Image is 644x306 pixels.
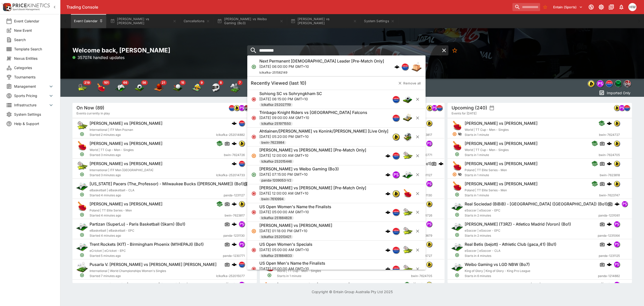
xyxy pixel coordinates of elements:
span: New Event [14,28,54,33]
img: logo-cerberus.svg [607,181,612,186]
img: logo-cerberus.svg [385,153,390,158]
p: [DATE] 07:15:00 PM GMT+10 [259,172,339,177]
div: cerberus [385,153,390,158]
img: pandascore.png [239,221,245,227]
img: Sportsbook Management [13,8,40,11]
div: pricekinetics [244,105,250,111]
button: No Bookmarks [541,3,549,11]
img: lclkafka.png [393,247,399,253]
button: Harrison Walker [627,2,638,13]
span: 219 [83,80,91,85]
span: bwin-7623818 [600,173,620,178]
img: bwin.png [426,241,432,247]
img: logo-cerberus.svg [232,262,237,267]
img: logo-cerberus.svg [607,262,612,267]
div: cerberus [607,141,612,146]
span: World | TT Cup - Men - Singles [465,128,509,132]
div: cerberus [232,161,237,166]
h6: [PERSON_NAME] vs [PERSON_NAME] [465,161,538,166]
button: Remove all [395,79,424,87]
span: lclkafka-252027119 [259,102,293,107]
img: esports.png [403,170,413,180]
button: Imported Only [597,89,632,97]
img: bwin.png [614,161,620,166]
div: pandascore [431,105,437,111]
span: 7 [237,80,243,85]
span: Starts in 1 minute [465,152,599,158]
div: pandascore [239,105,245,111]
div: Esports [115,83,125,93]
img: pandascore.png [426,181,432,187]
img: logo-cerberus.svg [438,161,444,166]
span: 66 [122,80,129,85]
span: Starts in 1 minute [465,173,600,178]
img: bwin.png [614,120,620,126]
span: bwin-7624705 [411,273,432,279]
button: [PERSON_NAME] vs Weibo Gaming (Bo3) [214,14,287,28]
span: Nexus Entities [14,56,54,61]
img: logo-cerberus.svg [394,64,399,69]
img: cricket.png [403,113,413,123]
svg: Hidden [458,172,462,176]
img: tennis.png [76,161,88,172]
span: Search [14,37,54,42]
img: logo-cerberus.svg [232,242,237,247]
img: table_tennis.png [452,181,463,192]
img: esports.png [76,282,88,293]
img: basketball [153,83,164,93]
h6: Invictus Gaming vs Bilibili Gaming (Bo3) [465,282,541,287]
img: lclkafka.png [393,266,399,272]
h6: Real Betis (bejott) - [PERSON_NAME] (natsuu) (Bo1) [90,282,188,287]
div: cerberus [232,121,237,126]
img: bwin.png [426,282,432,287]
button: Documentation [607,3,616,12]
img: tennis [77,83,87,93]
div: bwin [588,80,595,87]
div: lclkafka [392,114,399,121]
div: pandascore [426,140,432,146]
img: logo-cerberus.svg [615,201,620,206]
svg: Open [251,172,256,177]
img: lclkafka.png [393,115,399,121]
img: pandascore.png [426,221,432,227]
img: bwin.png [239,141,245,146]
img: bwin.png [426,201,432,207]
svg: Suspended [452,172,457,177]
span: Template Search [14,46,54,52]
div: bwin [234,105,240,111]
div: Harrison Walker [628,3,636,11]
span: Events currently in play [76,111,110,116]
span: lclkafka-252014733 [216,173,245,178]
img: esports.png [76,221,88,232]
h6: Trinbago Knight Riders vs [GEOGRAPHIC_DATA] Falcons [259,110,367,115]
span: 56 [141,80,148,85]
img: volleyball [192,83,202,93]
div: nrl [615,80,622,87]
h6: [PERSON_NAME] (T3RZ) - Atletico Madrid (Voron) (Bo1) [465,222,571,227]
img: logo-cerberus.svg [232,161,237,166]
div: bwin [426,105,432,111]
svg: Open [80,152,84,157]
h5: On Now (89) [76,105,104,111]
h6: Real Sociedad (BiBiB) - [GEOGRAPHIC_DATA] ([GEOGRAPHIC_DATA]) (Bo1) [465,201,608,207]
img: bwin.png [393,134,399,140]
span: panda-1231125 [599,253,620,258]
h6: [PERSON_NAME] vs [PERSON_NAME] [465,141,538,146]
div: Event type filters [587,79,632,89]
span: 15 [180,80,186,85]
span: lclkafka-252015446 [259,159,294,164]
span: Categories [14,65,54,70]
div: pricekinetics [624,80,631,87]
span: Started 3 minutes ago [90,173,216,178]
h6: [PERSON_NAME] vs [PERSON_NAME] [90,201,163,207]
img: badminton [230,83,240,93]
button: Connected to PK [587,3,596,12]
img: table_tennis.png [452,140,463,151]
button: [PERSON_NAME] vs [PERSON_NAME] [107,14,180,28]
svg: Hidden [458,132,462,136]
img: lclkafka.png [624,105,630,111]
svg: Closed [251,134,256,139]
img: pandascore.png [614,221,620,227]
span: Help & Support [14,121,54,126]
input: search [512,3,540,11]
